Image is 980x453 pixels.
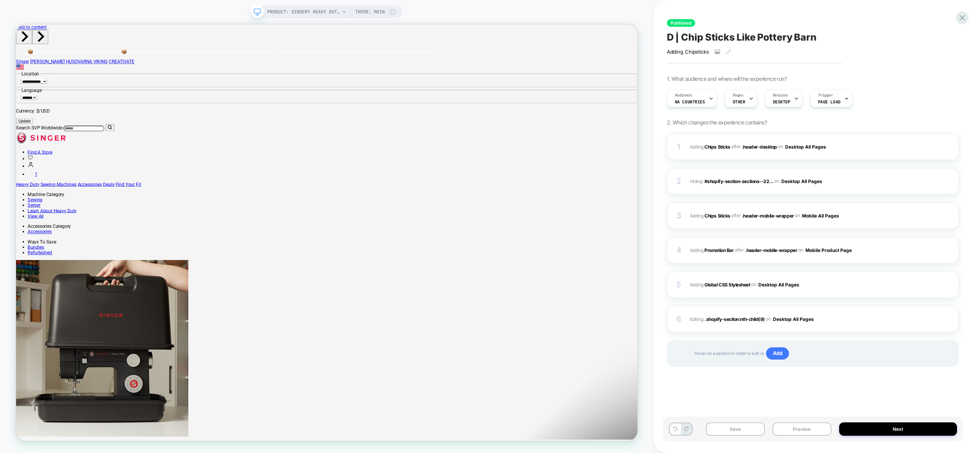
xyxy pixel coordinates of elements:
span: on [751,280,756,289]
a: Find A Store [15,167,48,174]
button: Save [706,422,765,436]
a: View All [15,252,37,259]
span: Holiday Savings Start Now – 10% OFF Gift Cards! [265,32,408,40]
span: PRODUCT: SINGER® Heavy Duty 4452 Rosewater Pink Sewing Machine [267,6,340,18]
a: Link to PFAFF homepage [19,46,65,53]
span: Adding [690,247,734,253]
button: Desktop All Pages [773,314,820,324]
a: Deals [116,209,131,217]
span: Adding [690,280,923,289]
span: Devices [773,93,788,98]
span: on [774,177,779,185]
span: AFTER [731,144,741,149]
a: 1 of 2 [15,32,265,40]
legend: Location [6,62,31,69]
span: D | Chip Sticks Like Pottery Barn [667,31,817,43]
span: Hiding : [690,177,923,186]
div: Accessories Category [15,265,829,273]
span: Audience [675,93,692,98]
b: Chips Sticks [704,144,730,149]
span: Holiday Savings Start Now – 10% OFF Gift Cards! [410,32,553,40]
span: Adding Chipsticks [667,49,709,55]
span: Add [766,347,789,360]
span: Trigger [818,93,833,98]
span: .header-mobile-wrapper [742,213,794,218]
button: Desktop All Pages [785,142,832,152]
span: Theme: MAIN [355,6,385,18]
div: Ways To Save [15,286,829,293]
a: Wishlist [15,175,23,183]
button: Next slide [21,7,43,26]
span: on [778,142,783,151]
a: Link to creativate homepage [124,46,158,53]
span: OTHER [733,99,745,105]
span: Hover on a section in order to edit or [694,347,951,360]
span: AFTER [735,247,744,253]
span: Page Load [818,99,841,105]
button: Mobile All Pages [802,211,845,221]
button: Next [839,422,957,436]
span: Published [667,19,695,27]
span: .shopify-section:nth-child(9) [705,316,764,322]
span: DESKTOP [773,99,791,105]
span: 📦Free Standard Shipping on orders $35+ [15,32,138,40]
div: 2 [675,174,683,188]
span: on [766,315,771,323]
span: on [798,246,803,254]
span: NA countries [675,99,705,105]
b: Chips Sticks [704,213,730,218]
a: Serger [15,237,33,245]
span: AFTER [731,213,741,218]
a: Sewing [15,230,35,237]
button: Desktop All Pages [781,177,828,186]
span: 2. Which changes the experience contains? [667,119,767,126]
div: 6 [675,312,683,326]
button: Preview [773,422,831,436]
span: Pages [733,93,743,98]
span: on [795,211,800,220]
span: 1. What audience and where will the experience run? [667,75,787,82]
div: Machine Category [15,223,829,230]
a: 2 of 2 [265,32,553,40]
a: Learn About Heavy Duty [15,245,81,252]
span: #shopify-section-sections--22... [704,178,773,184]
a: Refurbished [15,301,48,308]
span: Adding [690,213,730,218]
div: 4 [675,243,683,257]
span: 1 [25,196,28,203]
b: Promotion Bar [704,247,733,253]
button: Desktop All Pages [758,280,805,289]
span: 📦Free Standard Shipping on orders $35+ [140,32,263,40]
a: Find Your Fit [132,209,167,217]
button: Mobile Product Page [805,245,858,255]
span: .header-desktop [742,144,777,149]
a: Cart [15,196,28,203]
legend: Language [6,84,35,91]
a: Accessories [15,273,47,280]
a: account [15,185,24,193]
span: Editing : [690,314,923,324]
a: Bundles [15,293,37,301]
button: Search [119,133,131,142]
div: 3 [675,209,683,222]
span: Adding [690,144,730,149]
a: Link to Husqvarna Viking homepage [66,46,122,53]
a: Accessories [82,209,114,217]
div: 5 [675,278,683,291]
span: .header-mobile-wrapper [745,247,797,253]
a: Sewing Machines [33,209,80,217]
b: Global CSS Stylesheet [704,281,750,287]
div: 1 [675,140,683,154]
